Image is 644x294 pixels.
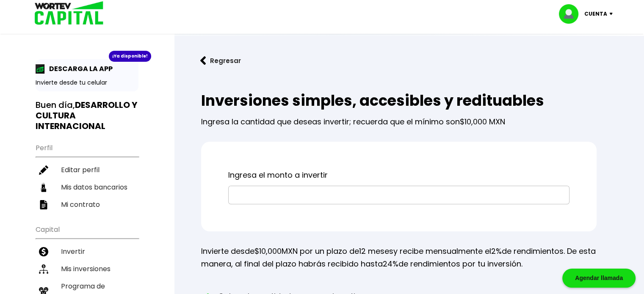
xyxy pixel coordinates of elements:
[36,243,138,260] a: Invertir
[109,51,151,62] div: ¡Ya disponible!
[39,247,48,256] img: invertir-icon.b3b967d7.svg
[36,78,138,87] p: Invierte desde tu celular
[188,49,254,72] button: Regresar
[584,8,607,20] p: Cuenta
[562,269,636,288] div: Agendar llamada
[36,64,45,74] img: app-icon
[228,169,569,181] p: Ingresa el monto a invertir
[36,161,138,179] a: Editar perfil
[201,245,597,270] p: Invierte desde MXN por un plazo de y recibe mensualmente el de rendimientos. De esta manera, al f...
[460,116,505,127] span: $10,000 MXN
[39,165,48,175] img: editar-icon.952d3147.svg
[39,200,48,209] img: contrato-icon.f2db500c.svg
[188,49,630,72] a: flecha izquierdaRegresar
[383,258,398,269] span: 24%
[39,264,48,274] img: inversiones-icon.6695dc30.svg
[201,92,597,109] h2: Inversiones simples, accesibles y redituables
[254,246,282,256] span: $10,000
[45,63,113,74] p: DESCARGA LA APP
[36,260,138,278] a: Mis inversiones
[36,99,137,132] b: DESARROLLO Y CULTURA INTERNACIONAL
[36,196,138,213] a: Mi contrato
[200,56,206,65] img: flecha izquierda
[36,138,138,213] ul: Perfil
[39,183,48,192] img: datos-icon.10cf9172.svg
[359,246,393,256] span: 12 meses
[607,13,619,15] img: icon-down
[491,246,502,256] span: 2%
[559,4,584,24] img: profile-image
[201,109,597,128] p: Ingresa la cantidad que deseas invertir; recuerda que el mínimo son
[36,100,138,132] h3: Buen día,
[36,179,138,196] a: Mis datos bancarios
